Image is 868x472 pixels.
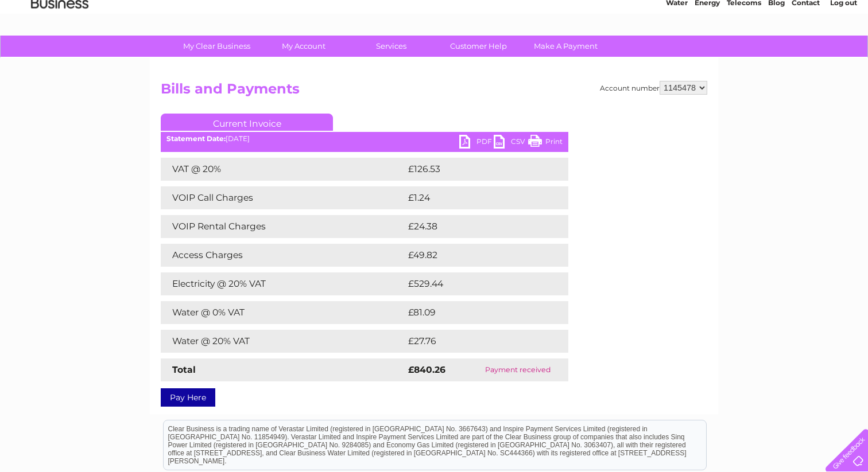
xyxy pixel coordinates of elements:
[161,388,215,407] a: Pay Here
[161,215,405,238] td: VOIP Rental Charges
[161,158,405,181] td: VAT @ 20%
[405,272,548,295] td: £529.44
[459,135,494,151] a: PDF
[768,49,785,57] a: Blog
[166,134,226,143] b: Statement Date:
[408,364,445,375] strong: £840.26
[431,36,526,57] a: Customer Help
[405,158,547,181] td: £126.53
[30,30,89,65] img: logo.png
[344,36,439,57] a: Services
[161,272,405,295] td: Electricity @ 20% VAT
[494,135,528,151] a: CSV
[161,81,707,103] h2: Bills and Payments
[528,135,563,151] a: Print
[172,364,196,375] strong: Total
[652,6,731,20] a: 0333 014 3131
[405,330,545,353] td: £27.76
[830,49,857,57] a: Log out
[161,330,405,353] td: Water @ 20% VAT
[161,244,405,267] td: Access Charges
[405,186,540,209] td: £1.24
[600,81,707,95] div: Account number
[467,358,568,381] td: Payment received
[666,49,688,57] a: Water
[518,36,613,57] a: Make A Payment
[405,215,545,238] td: £24.38
[161,301,405,324] td: Water @ 0% VAT
[161,135,568,143] div: [DATE]
[695,49,720,57] a: Energy
[161,114,333,131] a: Current Invoice
[727,49,761,57] a: Telecoms
[164,6,706,56] div: Clear Business is a trading name of Verastar Limited (registered in [GEOGRAPHIC_DATA] No. 3667643...
[405,244,545,267] td: £49.82
[405,301,544,324] td: £81.09
[792,49,820,57] a: Contact
[169,36,264,57] a: My Clear Business
[161,186,405,209] td: VOIP Call Charges
[257,36,351,57] a: My Account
